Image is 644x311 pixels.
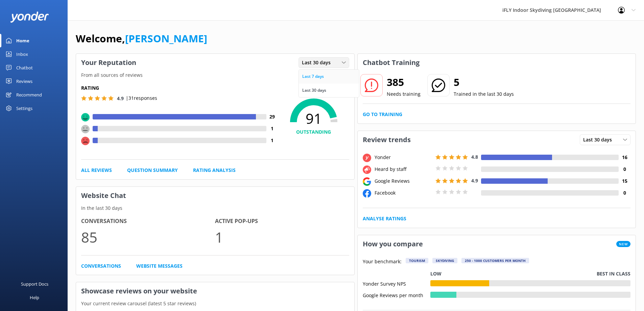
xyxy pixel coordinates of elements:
a: Rating Analysis [193,166,236,174]
div: Tourism [406,258,428,263]
p: From all sources of reviews [76,71,354,79]
a: Question Summary [127,166,178,174]
h5: Rating [81,84,278,92]
p: Best in class [597,270,630,277]
h3: How you compare [358,235,428,253]
p: NPS [278,84,349,92]
img: yonder-white-logo.png [10,12,49,23]
h4: 16 [619,154,630,161]
div: Heard by staff [373,165,434,173]
span: Last 30 days [302,59,335,66]
a: Website Messages [136,262,183,270]
h3: Chatbot Training [358,54,425,71]
div: Reviews [16,74,32,88]
h4: OUTSTANDING [278,128,349,136]
div: Help [30,291,39,304]
span: 91 [278,110,349,127]
div: Recommend [16,88,42,102]
a: Go to Training [363,111,402,118]
h2: 385 [387,74,421,90]
p: Trained in the last 30 days [454,90,514,98]
span: 4.9 [471,177,478,184]
div: Facebook [373,189,434,197]
a: All Reviews [81,166,112,174]
h3: Showcase reviews on your website [76,282,354,300]
h3: Review trends [358,131,416,149]
p: Needs training [387,90,421,98]
div: Last 7 days [302,73,324,80]
div: Skydiving [432,258,457,263]
div: Inbox [16,47,28,61]
div: Google Reviews per month [363,292,430,298]
span: 4.8 [471,154,478,160]
p: | 31 responses [126,94,157,102]
p: Low [430,270,442,277]
h4: 0 [619,189,630,197]
h4: 1 [266,125,278,132]
a: Analyse Ratings [363,215,406,222]
div: Home [16,34,29,47]
h4: 15 [619,177,630,185]
div: Yonder [373,154,434,161]
h4: Active Pop-ups [215,217,349,226]
h1: Welcome, [76,30,207,47]
span: 4.9 [117,95,124,102]
div: 250 - 1000 customers per month [461,258,529,263]
span: Last 30 days [583,136,616,143]
a: Conversations [81,262,121,270]
span: New [616,241,630,247]
h4: 29 [266,113,278,120]
p: Your benchmark: [363,258,402,266]
p: Your current review carousel (latest 5 star reviews) [76,300,354,307]
a: [PERSON_NAME] [125,31,207,45]
p: In the last 30 days [76,204,354,212]
div: Support Docs [21,277,48,291]
div: Chatbot [16,61,33,74]
h4: 0 [619,165,630,173]
div: Last 30 days [302,87,326,94]
div: Google Reviews [373,177,434,185]
p: 85 [81,226,215,248]
div: Settings [16,102,32,115]
p: 1 [215,226,349,248]
div: Yonder Survey NPS [363,280,430,286]
h3: Website Chat [76,187,354,204]
h4: Conversations [81,217,215,226]
h2: 5 [454,74,514,90]
h4: 1 [266,137,278,144]
h3: Your Reputation [76,54,141,71]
